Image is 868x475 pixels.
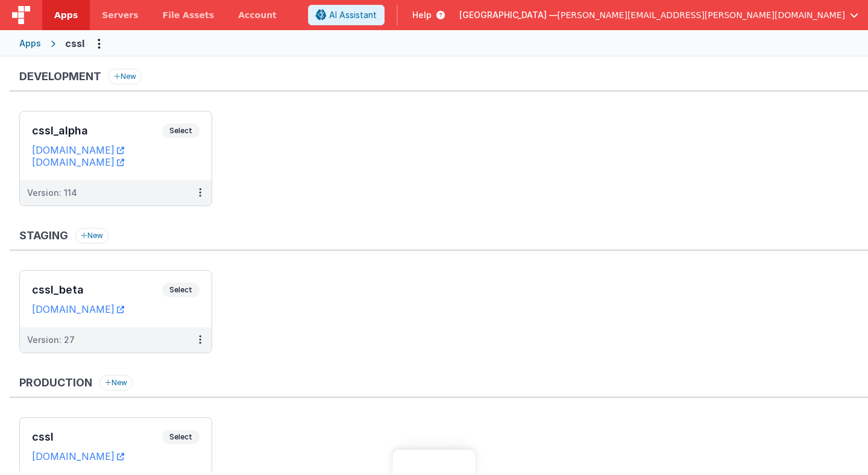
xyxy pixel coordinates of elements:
h3: Production [19,377,92,389]
a: [DOMAIN_NAME] [32,156,124,168]
button: New [108,69,142,84]
span: Apps [54,9,78,21]
iframe: Marker.io feedback button [393,450,476,475]
span: AI Assistant [329,9,377,21]
span: Select [162,283,200,297]
div: Version: 114 [27,187,77,199]
h3: cssl_beta [32,284,162,296]
span: Select [162,124,200,138]
div: Apps [19,37,41,49]
span: [PERSON_NAME][EMAIL_ADDRESS][PERSON_NAME][DOMAIN_NAME] [558,9,845,21]
h3: Staging [19,230,68,242]
div: cssl [65,36,84,51]
a: [DOMAIN_NAME] [32,303,124,315]
span: Servers [102,9,138,21]
button: New [99,375,133,391]
h3: cssl [32,431,162,443]
h3: cssl_alpha [32,125,162,137]
span: File Assets [163,9,215,21]
a: [DOMAIN_NAME] [32,450,124,462]
div: Version: 27 [27,334,75,346]
span: Select [162,430,200,444]
a: [DOMAIN_NAME] [32,144,124,156]
h3: Development [19,71,101,83]
span: Help [412,9,432,21]
button: Options [89,34,108,53]
button: AI Assistant [308,5,385,25]
button: New [75,228,108,244]
span: [GEOGRAPHIC_DATA] — [459,9,558,21]
button: [GEOGRAPHIC_DATA] — [PERSON_NAME][EMAIL_ADDRESS][PERSON_NAME][DOMAIN_NAME] [459,9,858,21]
